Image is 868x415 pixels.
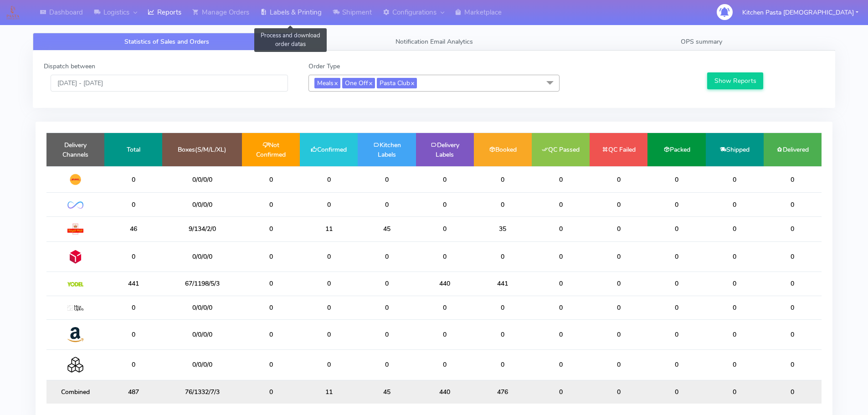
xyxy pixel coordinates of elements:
[242,380,300,404] td: 0
[416,133,474,166] td: Delivery Labels
[532,166,590,193] td: 0
[104,166,162,193] td: 0
[67,327,83,343] img: Amazon
[342,78,375,88] span: One Off
[358,241,416,272] td: 0
[590,241,647,272] td: 0
[474,193,532,216] td: 0
[358,216,416,241] td: 45
[764,216,822,241] td: 0
[334,78,338,87] a: x
[300,272,358,296] td: 0
[67,305,83,312] img: MaxOptra
[242,133,300,166] td: Not Confirmed
[706,193,764,216] td: 0
[242,296,300,319] td: 0
[647,216,705,241] td: 0
[314,78,340,88] span: Meals
[474,133,532,166] td: Booked
[532,319,590,349] td: 0
[532,272,590,296] td: 0
[590,193,647,216] td: 0
[764,319,822,349] td: 0
[358,133,416,166] td: Kitchen Labels
[707,72,763,89] button: Show Reports
[474,319,532,349] td: 0
[416,296,474,319] td: 0
[67,224,83,235] img: Royal Mail
[590,380,647,404] td: 0
[358,319,416,349] td: 0
[162,216,242,241] td: 9/134/2/0
[308,61,340,71] label: Order Type
[706,166,764,193] td: 0
[300,216,358,241] td: 11
[416,166,474,193] td: 0
[764,380,822,404] td: 0
[104,319,162,349] td: 0
[300,319,358,349] td: 0
[764,166,822,193] td: 0
[358,296,416,319] td: 0
[532,350,590,380] td: 0
[104,193,162,216] td: 0
[300,296,358,319] td: 0
[358,380,416,404] td: 45
[242,193,300,216] td: 0
[474,166,532,193] td: 0
[590,216,647,241] td: 0
[242,319,300,349] td: 0
[764,272,822,296] td: 0
[104,296,162,319] td: 0
[358,350,416,380] td: 0
[162,319,242,349] td: 0/0/0/0
[67,282,83,287] img: Yodel
[647,319,705,349] td: 0
[706,272,764,296] td: 0
[300,193,358,216] td: 0
[416,319,474,349] td: 0
[706,319,764,349] td: 0
[474,380,532,404] td: 476
[474,216,532,241] td: 35
[532,193,590,216] td: 0
[104,380,162,404] td: 487
[33,33,835,51] ul: Tabs
[410,78,414,87] a: x
[162,296,242,319] td: 0/0/0/0
[46,133,104,166] td: Delivery Channels
[358,166,416,193] td: 0
[162,272,242,296] td: 67/1198/5/3
[67,201,83,209] img: OnFleet
[764,296,822,319] td: 0
[67,357,83,373] img: Collection
[368,78,372,87] a: x
[764,193,822,216] td: 0
[104,350,162,380] td: 0
[162,193,242,216] td: 0/0/0/0
[358,272,416,296] td: 0
[416,241,474,272] td: 0
[706,350,764,380] td: 0
[104,241,162,272] td: 0
[474,296,532,319] td: 0
[104,133,162,166] td: Total
[706,296,764,319] td: 0
[706,241,764,272] td: 0
[706,133,764,166] td: Shipped
[242,272,300,296] td: 0
[162,166,242,193] td: 0/0/0/0
[242,350,300,380] td: 0
[124,37,209,46] span: Statistics of Sales and Orders
[474,241,532,272] td: 0
[162,350,242,380] td: 0/0/0/0
[681,37,722,46] span: OPS summary
[358,193,416,216] td: 0
[532,133,590,166] td: QC Passed
[162,133,242,166] td: Boxes(S/M/L/XL)
[416,216,474,241] td: 0
[532,296,590,319] td: 0
[532,241,590,272] td: 0
[104,272,162,296] td: 441
[647,296,705,319] td: 0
